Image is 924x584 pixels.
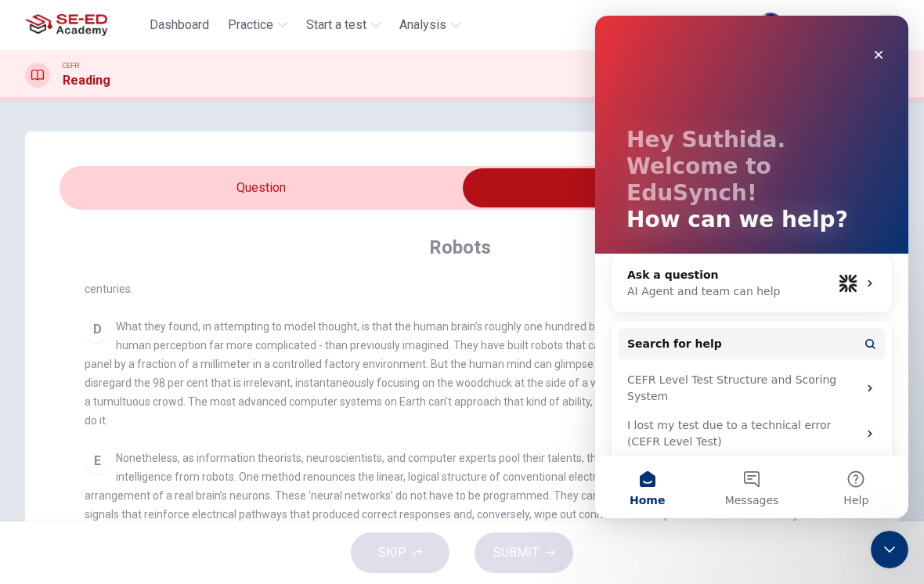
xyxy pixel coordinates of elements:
[306,16,366,34] span: Start a test
[63,71,110,90] h1: Reading
[143,11,215,39] button: Dashboard
[150,16,209,34] span: Dashboard
[393,11,467,39] button: Analysis
[85,317,110,342] div: D
[300,11,387,39] button: Start a test
[85,452,836,539] span: Nonetheless, as information theorists, neuroscientists, and computer experts pool their talents, ...
[25,9,107,41] img: SE-ED Academy logo
[85,320,839,427] span: What they found, in attempting to model thought, is that the human brain’s roughly one hundred bi...
[399,16,446,34] span: Analysis
[758,13,783,38] img: Profile picture
[222,11,294,39] button: Practice
[595,16,908,518] iframe: Intercom live chat
[63,60,79,71] span: CEFR
[85,449,110,474] div: E
[228,16,273,34] span: Practice
[25,9,143,41] a: SE-ED Academy logo
[871,531,908,568] iframe: Intercom live chat
[429,235,491,260] h4: Robots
